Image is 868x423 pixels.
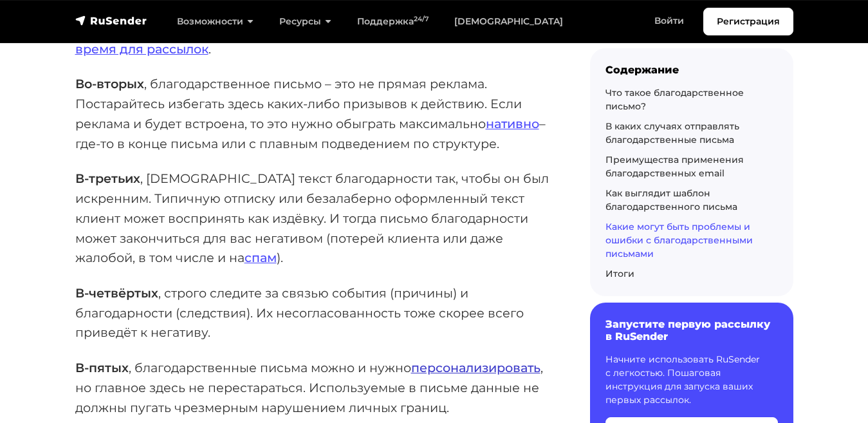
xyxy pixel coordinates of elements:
[75,285,158,301] strong: В-четвёртых
[703,8,793,35] a: Регистрация
[411,360,540,375] a: персонализировать
[605,154,744,179] a: Преимущества применения благодарственных email
[266,8,344,35] a: Ресурсы
[605,268,634,279] a: Итоги
[75,14,147,27] img: RuSender
[75,169,549,268] p: , [DEMOGRAPHIC_DATA] текст благодарности так, чтобы он был искренним. Типичную отписку или безала...
[75,360,129,375] strong: В-пятых
[605,87,744,112] a: Что такое благодарственное письмо?
[605,120,739,146] a: В каких случаях отправлять благодарственные письма
[75,74,549,153] p: , благодарственное письмо – это не прямая реклама. Постарайтесь избегать здесь каких-либо призыво...
[75,171,140,186] strong: В-третьих
[75,358,549,417] p: , благодарственные письма можно и нужно , но главное здесь не перестараться. Используемые в письм...
[605,318,778,343] h6: Запустите первую рассылку в RuSender
[486,116,539,131] a: нативно
[605,353,778,408] p: Начните использовать RuSender с легкостью. Пошаговая инструкция для запуска ваших первых рассылок.
[75,283,549,343] p: , строго следите за связью события (причины) и благодарности (следствия). Их несогласованность то...
[642,8,697,34] a: Войти
[164,8,266,35] a: Возможности
[75,76,144,91] strong: Во-вторых
[245,250,277,265] a: спам
[605,221,753,259] a: Какие могут быть проблемы и ошибки с благодарственными письмами
[75,21,533,57] a: Как выбрать время для рассылок
[605,187,737,212] a: Как выглядит шаблон благодарственного письма
[414,15,429,23] sup: 24/7
[441,8,576,35] a: [DEMOGRAPHIC_DATA]
[344,8,441,35] a: Поддержка24/7
[605,64,778,76] div: Содержание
